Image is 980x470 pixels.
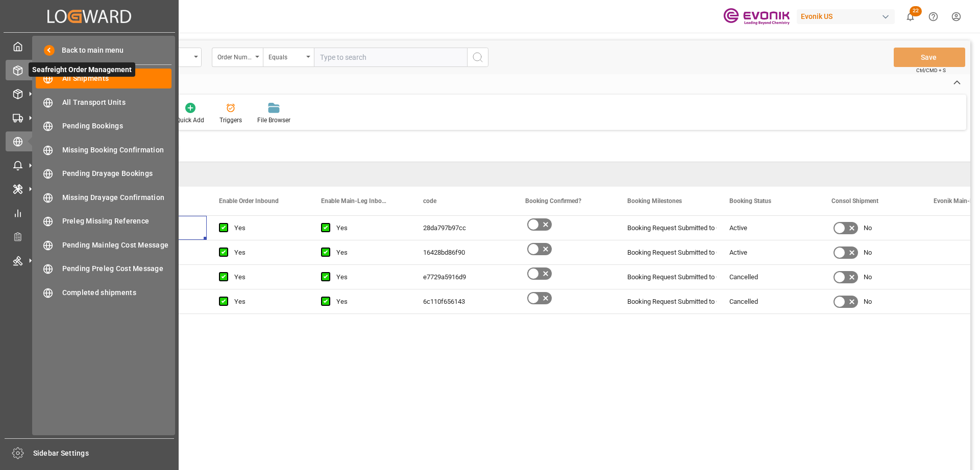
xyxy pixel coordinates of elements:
[336,290,399,314] div: Yes
[234,290,297,314] div: Yes
[62,192,172,203] span: Missing Drayage Confirmation
[894,48,965,67] button: Save
[411,265,513,289] div: e7729a5916d9
[729,241,807,264] div: Active
[916,66,946,74] span: Ctrl/CMD + S
[723,8,790,26] img: Evonik-brand-mark-Deep-Purple-RGB.jpeg_1700498283.jpeg
[910,6,922,16] span: 22
[627,216,705,240] div: Booking Request Submitted to Ocean Carrier
[729,197,771,205] span: Booking Status
[36,92,171,112] a: All Transport Units
[62,287,172,298] span: Completed shipments
[212,48,263,67] button: open menu
[36,116,171,136] a: Pending Bookings
[336,241,399,264] div: Yes
[33,448,175,459] span: Sidebar Settings
[36,164,171,184] a: Pending Drayage Bookings
[467,48,488,67] button: search button
[62,73,172,84] span: All Shipments
[62,240,172,251] span: Pending Mainleg Cost Message
[797,7,899,26] button: Evonik US
[263,48,314,67] button: open menu
[36,69,171,88] a: All Shipments
[321,197,389,205] span: Enable Main-Leg Inbound
[411,289,513,314] div: 6c110f656143
[864,241,872,264] span: No
[234,265,297,289] div: Yes
[217,50,252,62] div: Order Number
[36,211,171,231] a: Preleg Missing Reference
[525,197,581,205] span: Booking Confirmed?
[336,216,399,240] div: Yes
[729,265,807,289] div: Cancelled
[831,197,878,205] span: Consol Shipment
[62,145,172,155] span: Missing Booking Confirmation
[6,203,173,222] a: My Reports
[36,235,171,255] a: Pending Mainleg Cost Message
[627,241,705,264] div: Booking Request Submitted to Ocean Carrier
[729,290,807,314] div: Cancelled
[423,197,436,205] span: code
[268,50,303,62] div: Equals
[411,240,513,264] div: 16428bd86f90
[62,168,172,179] span: Pending Drayage Bookings
[36,259,171,279] a: Pending Preleg Cost Message
[36,140,171,160] a: Missing Booking Confirmation
[797,9,895,24] div: Evonik US
[234,241,297,264] div: Yes
[314,48,467,67] input: Type to search
[62,97,172,108] span: All Transport Units
[627,197,682,205] span: Booking Milestones
[6,36,173,56] a: My Cockpit
[627,290,705,314] div: Booking Request Submitted to Ocean Carrier
[6,227,173,247] a: Transport Planner
[62,121,172,131] span: Pending Bookings
[257,116,290,125] div: File Browser
[62,263,172,274] span: Pending Preleg Cost Message
[55,45,124,56] span: Back to main menu
[922,5,945,28] button: Help Center
[729,216,807,240] div: Active
[219,116,242,125] div: Triggers
[234,216,297,240] div: Yes
[336,265,399,289] div: Yes
[627,265,705,289] div: Booking Request Submitted to Ocean Carrier
[176,116,204,125] div: Quick Add
[411,216,513,240] div: 28da797b97cc
[36,187,171,207] a: Missing Drayage Confirmation
[219,197,279,205] span: Enable Order Inbound
[864,216,872,240] span: No
[29,62,135,77] span: Seafreight Order Management
[899,5,922,28] button: show 22 new notifications
[36,282,171,302] a: Completed shipments
[62,216,172,227] span: Preleg Missing Reference
[864,290,872,314] span: No
[864,265,872,289] span: No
